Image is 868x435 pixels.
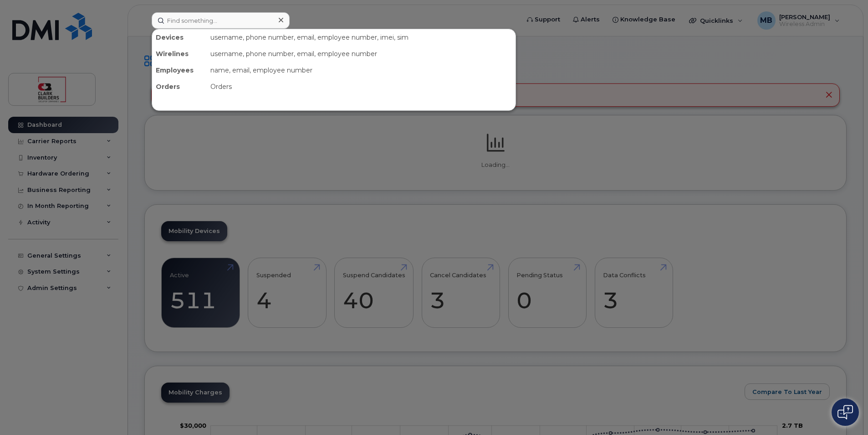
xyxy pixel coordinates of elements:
div: username, phone number, email, employee number, imei, sim [207,29,516,46]
div: username, phone number, email, employee number [207,46,516,62]
div: Devices [152,29,207,46]
div: Orders [152,78,207,95]
div: Wirelines [152,46,207,62]
img: Open chat [837,405,853,419]
div: Employees [152,62,207,78]
div: Orders [207,78,516,95]
div: name, email, employee number [207,62,516,78]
